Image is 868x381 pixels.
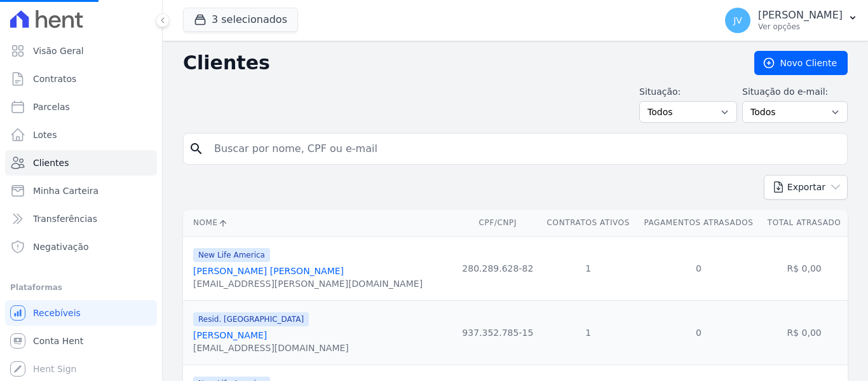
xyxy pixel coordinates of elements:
[742,85,848,99] label: Situação do e-mail:
[761,236,848,300] td: R$ 0,00
[33,128,57,141] span: Lotes
[33,73,76,85] span: Contratos
[5,300,157,326] a: Recebíveis
[761,300,848,364] td: R$ 0,00
[5,38,157,64] a: Visão Geral
[758,9,843,22] p: [PERSON_NAME]
[758,22,843,32] p: Ver opções
[637,236,761,300] td: 0
[33,335,83,347] span: Conta Hent
[10,280,152,295] div: Plataformas
[5,150,157,176] a: Clientes
[207,136,842,162] input: Buscar por nome, CPF ou e-mail
[193,342,349,354] div: [EMAIL_ADDRESS][DOMAIN_NAME]
[183,8,298,32] button: 3 selecionados
[33,100,70,113] span: Parcelas
[193,277,423,290] div: [EMAIL_ADDRESS][PERSON_NAME][DOMAIN_NAME]
[33,184,98,197] span: Minha Carteira
[754,51,848,75] a: Novo Cliente
[193,312,309,326] span: Resid. [GEOGRAPHIC_DATA]
[193,330,267,340] a: [PERSON_NAME]
[33,240,89,253] span: Negativação
[456,300,540,364] td: 937.352.785-15
[183,52,734,74] h2: Clientes
[5,94,157,120] a: Parcelas
[764,175,848,200] button: Exportar
[33,307,81,319] span: Recebíveis
[637,210,761,236] th: Pagamentos Atrasados
[33,156,69,169] span: Clientes
[189,141,204,156] i: search
[5,122,157,148] a: Lotes
[540,300,637,364] td: 1
[5,234,157,260] a: Negativação
[761,210,848,236] th: Total Atrasado
[456,236,540,300] td: 280.289.628-82
[733,16,742,25] span: JV
[193,266,344,276] a: [PERSON_NAME] [PERSON_NAME]
[637,300,761,364] td: 0
[5,66,157,92] a: Contratos
[5,206,157,232] a: Transferências
[639,85,737,99] label: Situação:
[193,248,270,262] span: New Life America
[5,328,157,354] a: Conta Hent
[33,45,84,57] span: Visão Geral
[715,3,868,38] button: JV [PERSON_NAME] Ver opções
[540,236,637,300] td: 1
[456,210,540,236] th: CPF/CNPJ
[5,178,157,204] a: Minha Carteira
[183,210,456,236] th: Nome
[540,210,637,236] th: Contratos Ativos
[33,212,97,225] span: Transferências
